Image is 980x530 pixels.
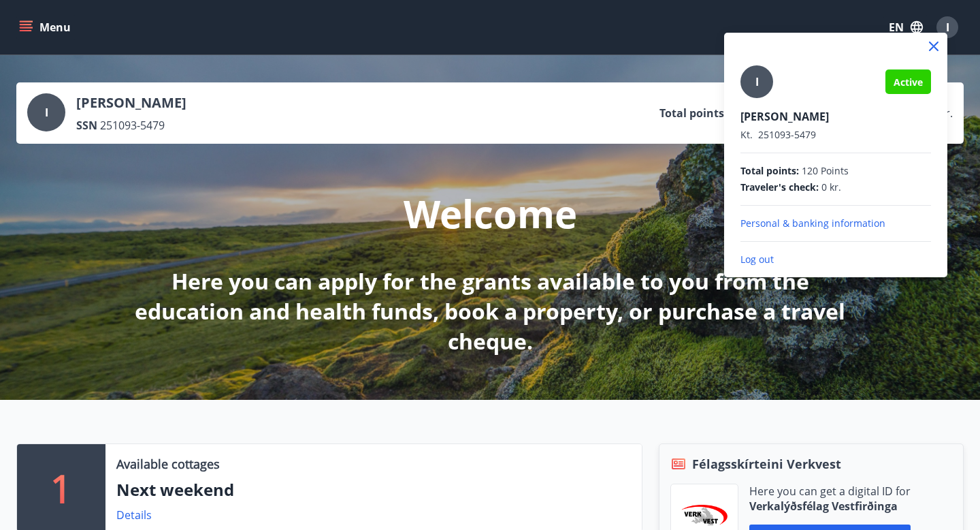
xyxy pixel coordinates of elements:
p: [PERSON_NAME] [740,109,931,124]
span: 0 kr. [821,181,841,194]
span: Traveler's check : [740,181,819,194]
span: 120 Points [802,164,849,178]
span: Active [894,76,923,89]
p: 251093-5479 [740,128,931,142]
p: Personal & banking information [740,217,931,230]
p: Log out [740,253,931,266]
span: Total points : [740,164,799,178]
span: Kt. [740,128,753,141]
span: I [755,74,759,89]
